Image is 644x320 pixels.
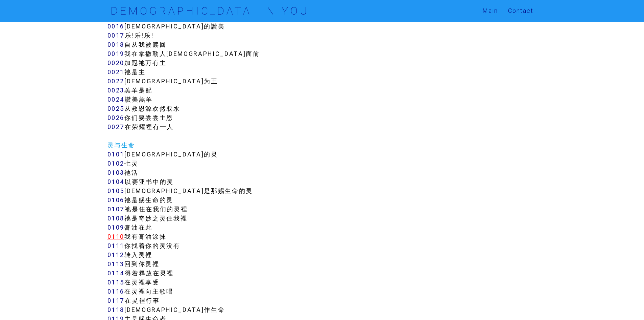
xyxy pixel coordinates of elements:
[108,214,125,222] a: 0108
[108,223,125,231] a: 0109
[108,233,125,240] a: 0110
[108,31,125,39] a: 0017
[108,205,125,213] a: 0107
[108,114,125,122] a: 0026
[108,77,125,85] a: 0022
[108,306,125,314] a: 0118
[108,105,125,112] a: 0025
[108,50,125,58] a: 0019
[108,297,125,304] a: 0117
[108,41,125,48] a: 0018
[615,290,639,315] iframe: Chat
[108,169,125,176] a: 0103
[108,178,125,186] a: 0104
[108,59,125,67] a: 0020
[108,123,125,131] a: 0027
[108,242,125,250] a: 0111
[108,269,125,277] a: 0114
[108,260,125,268] a: 0113
[108,86,125,94] a: 0023
[108,95,125,103] a: 0024
[108,187,125,195] a: 0105
[108,159,125,167] a: 0102
[108,287,125,295] a: 0116
[108,278,125,286] a: 0115
[108,251,125,259] a: 0112
[108,196,125,204] a: 0106
[108,22,125,30] a: 0016
[108,68,125,76] a: 0021
[108,150,125,158] a: 0101
[108,141,136,149] a: 灵与生命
